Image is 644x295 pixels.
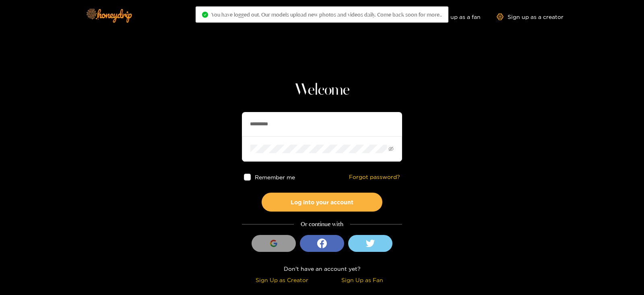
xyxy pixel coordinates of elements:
[211,11,442,18] span: You have logged out. Our models upload new photos and videos daily. Come back soon for more..
[425,13,481,20] a: Sign up as a fan
[202,12,208,18] span: check-circle
[349,174,400,181] a: Forgot password?
[388,146,394,152] span: eye-invisible
[262,193,382,212] button: Log into your account
[242,81,402,100] h1: Welcome
[242,264,402,273] div: Don't have an account yet?
[497,13,563,20] a: Sign up as a creator
[324,275,400,285] div: Sign Up as Fan
[244,275,320,285] div: Sign Up as Creator
[255,174,295,180] span: Remember me
[242,220,402,229] div: Or continue with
